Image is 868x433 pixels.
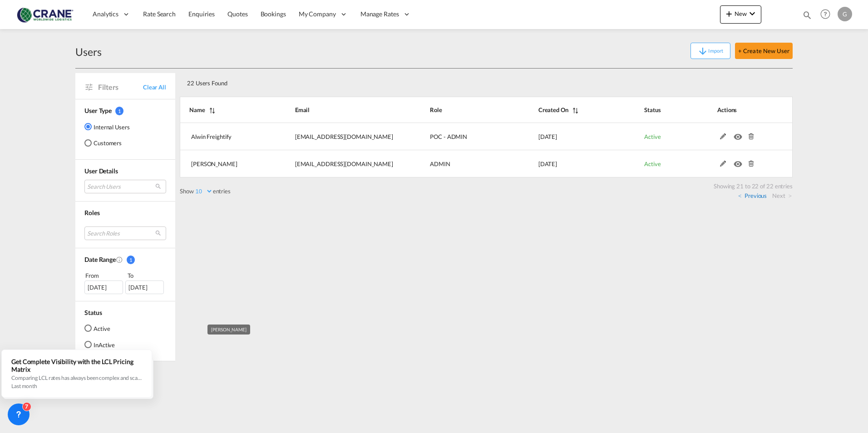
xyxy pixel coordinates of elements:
span: [PERSON_NAME] [211,327,247,332]
div: Help [818,6,838,23]
span: Clear All [143,83,166,91]
span: Active [644,160,661,167]
div: [DATE] [125,280,164,294]
img: 374de710c13411efa3da03fd754f1635.jpg [14,4,75,25]
span: 1 [115,107,123,115]
a: Next [772,192,792,200]
th: Email [272,97,408,123]
a: Previous [738,192,767,200]
md-icon: icon-eye [734,131,745,138]
th: Role [407,97,515,123]
button: + Create New User [735,43,793,59]
md-radio-button: Active [84,324,115,333]
span: Alwin Freightify [191,133,231,140]
span: Active [644,133,661,140]
md-radio-button: Customers [84,138,130,148]
span: New [724,10,758,17]
select: Showentries [194,187,213,195]
md-icon: icon-magnify [802,10,812,20]
md-icon: icon-plus 400-fg [724,8,735,19]
span: Roles [84,209,100,216]
span: [DATE] [538,160,557,167]
span: User Type [84,107,112,114]
th: Status [621,97,695,123]
th: Name [180,97,272,123]
span: Manage Rates [360,10,399,19]
span: Rate Search [143,10,176,18]
md-radio-button: Internal Users [84,122,130,131]
span: Quotes [227,10,247,18]
span: Status [84,309,102,316]
span: Help [818,6,833,22]
span: User Details [84,167,118,175]
div: G [838,7,852,21]
span: ADMIN [430,160,450,167]
span: [EMAIL_ADDRESS][DOMAIN_NAME] [295,160,393,167]
span: [PERSON_NAME] [191,160,237,167]
span: [EMAIL_ADDRESS][DOMAIN_NAME] [295,133,393,140]
th: Actions [695,97,793,123]
md-radio-button: InActive [84,340,115,349]
div: icon-magnify [802,10,812,24]
md-icon: icon-arrow-down [697,46,708,57]
div: From [84,271,124,280]
th: Created On [516,97,622,123]
md-icon: icon-chevron-down [747,8,758,19]
div: Showing 21 to 22 of 22 entries [184,177,793,190]
td: 2025-02-04 [516,123,622,150]
td: tamizh@gmail.com [272,150,408,177]
div: Users [75,44,102,59]
button: icon-plus 400-fgNewicon-chevron-down [720,5,761,24]
md-icon: icon-eye [734,158,745,165]
td: ADMIN [407,150,515,177]
span: From To [DATE][DATE] [84,271,166,294]
span: My Company [299,10,336,19]
div: [DATE] [84,280,123,294]
span: Analytics [93,10,118,19]
td: Alwin Freightify [180,123,272,150]
div: To [127,271,167,280]
td: 2025-02-03 [516,150,622,177]
td: alwinregan.a@freightfy.com [272,123,408,150]
span: Date Range [84,256,116,263]
span: [DATE] [538,133,557,140]
span: POC - ADMIN [430,133,467,140]
td: Tamizh Selvi [180,150,272,177]
button: icon-arrow-downImport [690,43,730,59]
td: POC - ADMIN [407,123,515,150]
span: 1 [127,256,135,264]
md-icon: Created On [116,256,123,263]
span: Bookings [261,10,286,18]
label: Show entries [180,187,231,195]
div: 22 Users Found [183,72,729,91]
span: Filters [98,82,143,92]
span: Enquiries [188,10,215,18]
